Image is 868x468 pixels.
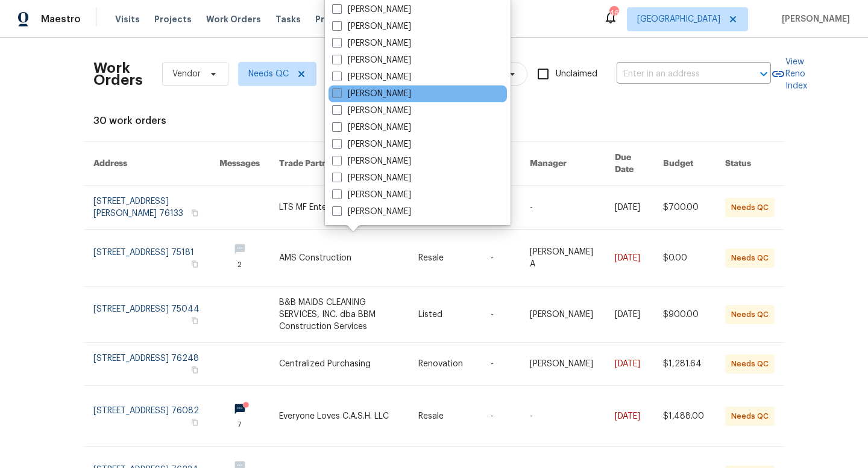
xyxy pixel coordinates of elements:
a: View Reno Index [771,56,807,92]
td: AMS Construction [269,230,409,287]
span: Maestro [41,13,81,25]
label: [PERSON_NAME] [332,54,411,66]
label: [PERSON_NAME] [332,71,411,83]
th: Messages [210,142,269,186]
label: [PERSON_NAME] [332,172,411,184]
label: [PERSON_NAME] [332,4,411,16]
label: [PERSON_NAME] [332,105,411,117]
th: Budget [653,142,715,186]
th: Trade Partner [269,142,409,186]
div: 30 work orders [93,115,775,127]
th: Status [715,142,784,186]
span: Tasks [275,15,301,23]
span: Properties [315,13,362,25]
td: - [520,386,605,447]
span: Needs QC [248,68,289,80]
th: Manager [520,142,605,186]
td: [PERSON_NAME] [520,287,605,343]
span: Work Orders [206,13,261,25]
label: [PERSON_NAME] [332,20,411,32]
button: Copy Address [189,417,200,428]
button: Copy Address [189,208,200,218]
td: - [481,343,520,386]
td: Listed [409,287,481,343]
td: - [481,230,520,287]
td: Renovation [409,343,481,386]
td: [PERSON_NAME] [520,343,605,386]
label: [PERSON_NAME] [332,206,411,218]
button: Copy Address [189,259,200,269]
td: - [520,186,605,230]
label: [PERSON_NAME] [332,155,411,167]
th: Address [84,142,210,186]
label: [PERSON_NAME] [332,37,411,49]
label: [PERSON_NAME] [332,138,411,150]
label: [PERSON_NAME] [332,88,411,100]
td: B&B MAIDS CLEANING SERVICES, INC. dba BBM Construction Services [269,287,409,343]
td: Centralized Purchasing [269,343,409,386]
span: [PERSON_NAME] [777,13,850,25]
td: LTS MF Enterprises LLC [269,186,409,230]
td: Everyone Loves C.A.S.H. LLC [269,386,409,447]
span: Unclaimed [556,68,597,81]
h2: Work Orders [93,62,143,86]
span: [GEOGRAPHIC_DATA] [637,13,720,25]
td: Resale [409,386,481,447]
td: [PERSON_NAME] A [520,230,605,287]
label: [PERSON_NAME] [332,122,411,134]
td: - [481,287,520,343]
th: Due Date [605,142,653,186]
span: Vendor [172,68,201,80]
button: Open [755,66,772,82]
td: - [481,386,520,447]
div: 46 [609,7,618,19]
button: Copy Address [189,315,200,326]
td: Resale [409,230,481,287]
input: Enter in an address [617,65,737,84]
label: [PERSON_NAME] [332,189,411,201]
button: Copy Address [189,365,200,375]
span: Projects [154,13,192,25]
span: Visits [115,13,140,25]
